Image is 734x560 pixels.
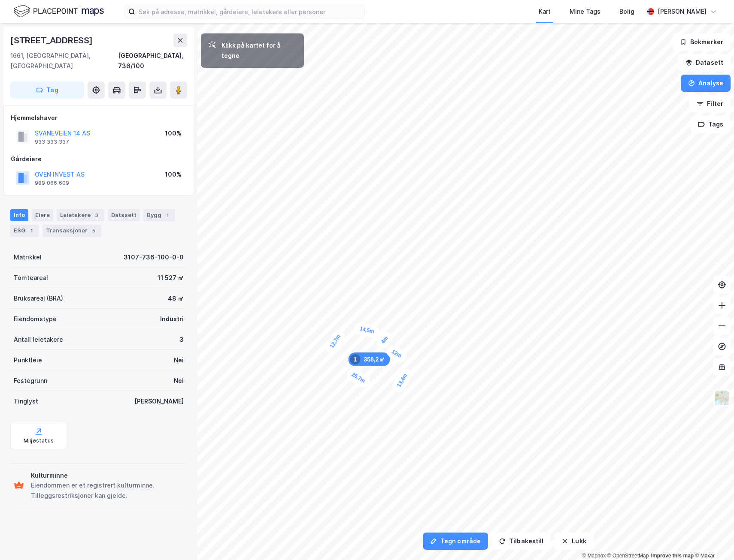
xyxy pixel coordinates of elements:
input: Søk på adresse, matrikkel, gårdeiere, leietakere eller personer [135,5,364,18]
div: Datasett [108,209,140,221]
div: Kulturminne [31,470,184,481]
div: 48 ㎡ [168,293,184,304]
div: Leietakere [57,209,104,221]
button: Bokmerker [673,33,731,51]
button: Datasett [678,54,731,71]
div: Gårdeiere [11,154,187,164]
div: Matrikkel [14,252,42,262]
button: Tags [691,116,731,133]
img: Z [714,390,730,406]
div: [PERSON_NAME] [134,396,184,406]
img: logo.f888ab2527a4732fd821a326f86c7f29.svg [14,4,104,19]
div: 1 [350,354,360,364]
button: Tag [10,81,84,99]
div: Nei [174,355,184,365]
a: Mapbox [582,553,606,559]
div: Map marker [374,329,395,351]
div: Map marker [348,352,390,366]
div: Eiendomstype [14,314,57,324]
div: Map marker [391,367,413,394]
iframe: Chat Widget [691,519,734,560]
a: Improve this map [651,553,694,559]
div: Nei [174,376,184,386]
div: Punktleie [14,355,42,365]
div: Tinglyst [14,396,38,406]
div: 100% [165,128,182,138]
div: Tomteareal [14,273,48,283]
div: [PERSON_NAME] [658,6,707,17]
div: Map marker [345,366,372,389]
div: Festegrunn [14,376,47,386]
div: ESG [10,225,39,237]
button: Lukk [554,533,593,550]
div: Antall leietakere [14,334,63,345]
div: 933 333 337 [35,138,69,145]
button: Filter [689,95,731,112]
div: 1661, [GEOGRAPHIC_DATA], [GEOGRAPHIC_DATA] [10,51,118,71]
div: Map marker [324,328,347,355]
div: Bolig [619,6,634,17]
button: Analyse [681,75,731,92]
a: OpenStreetMap [607,553,649,559]
div: Hjemmelshaver [11,113,187,123]
div: Klikk på kartet for å tegne [221,40,297,61]
div: Mine Tags [570,6,601,17]
button: Tegn område [423,533,488,550]
div: Transaksjoner [42,225,101,237]
div: 3107-736-100-0-0 [124,252,184,262]
div: Kart [539,6,551,17]
div: Eiere [32,209,53,221]
div: 3 [179,334,184,345]
div: Miljøstatus [24,437,54,444]
div: 1 [27,226,36,235]
div: 989 066 609 [35,180,69,187]
div: Eiendommen er et registrert kulturminne. Tilleggsrestriksjoner kan gjelde. [31,480,184,501]
div: 5 [89,226,98,235]
div: [STREET_ADDRESS] [10,33,94,47]
div: Info [10,209,28,221]
div: Map marker [385,343,409,364]
button: Tilbakestill [491,533,551,550]
div: Map marker [354,322,381,339]
div: 1 [163,211,172,220]
div: [GEOGRAPHIC_DATA], 736/100 [118,51,187,71]
div: Bruksareal (BRA) [14,293,63,304]
div: Bygg [143,209,175,221]
div: 100% [165,169,182,180]
div: 3 [92,211,101,220]
div: 11 527 ㎡ [158,273,184,283]
div: Industri [160,314,184,324]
